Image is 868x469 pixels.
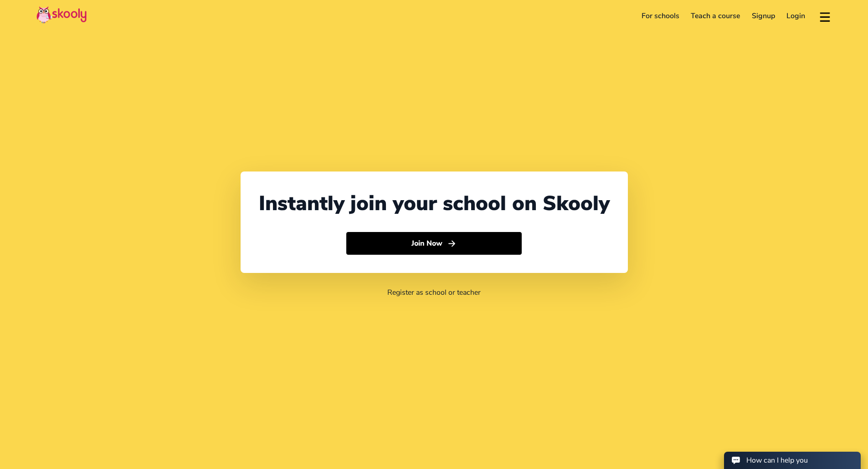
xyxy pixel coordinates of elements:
[447,239,457,248] ion-icon: arrow forward outline
[746,9,781,23] a: Signup
[259,190,610,217] div: Instantly join your school on Skooly
[346,232,522,255] button: Join Nowarrow forward outline
[781,9,812,23] a: Login
[387,287,481,298] a: Register as school or teacher
[818,9,832,24] button: menu outline
[636,9,685,23] a: For schools
[36,6,87,24] img: Skooly
[685,9,746,23] a: Teach a course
